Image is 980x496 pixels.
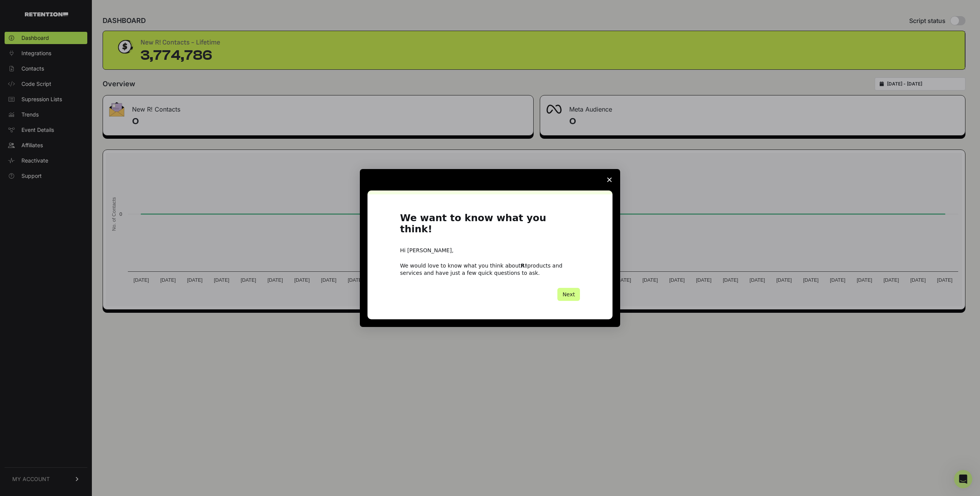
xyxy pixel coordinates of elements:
span: Close survey [599,169,620,191]
div: We would love to know what you think about products and services and have just a few quick questi... [400,262,580,276]
button: Next [557,288,580,301]
b: R! [521,263,527,269]
h1: We want to know what you think! [400,213,580,239]
div: Hi [PERSON_NAME], [400,247,580,255]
